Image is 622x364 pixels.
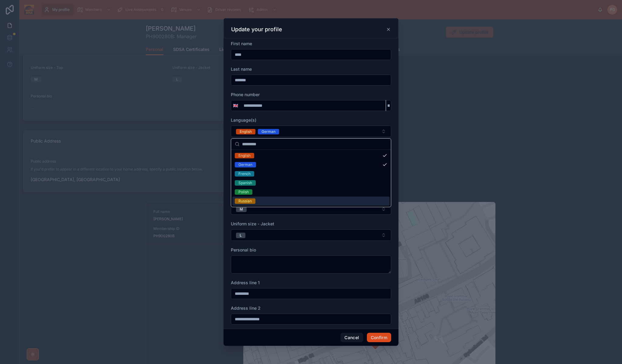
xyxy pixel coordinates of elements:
[231,305,261,311] span: Address line 2
[231,126,391,137] button: Select Button
[231,247,256,252] span: Personal bio
[231,229,391,241] button: Select Button
[238,171,251,177] div: French
[231,280,260,285] span: Address line 1
[238,153,251,158] div: English
[231,221,274,226] span: Uniform size - Jacket
[231,92,260,97] span: Phone number
[238,162,252,167] div: German
[261,129,275,134] div: German
[231,41,252,46] span: First name
[238,198,252,204] div: Russian
[240,207,243,212] div: M
[231,117,256,123] span: Language(s)
[231,66,252,72] span: Last name
[233,103,238,109] span: 🇬🇧
[238,189,249,195] div: Polish
[231,150,391,207] div: Suggestions
[231,26,282,33] h3: Update your profile
[258,128,279,134] button: Unselect GERMAN
[238,180,252,186] div: Spanish
[240,129,252,134] div: English
[231,203,391,215] button: Select Button
[236,128,255,134] button: Unselect ENGLISH
[340,333,363,342] button: Cancel
[367,333,391,342] button: Confirm
[231,100,240,111] button: Select Button
[240,233,242,238] div: L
